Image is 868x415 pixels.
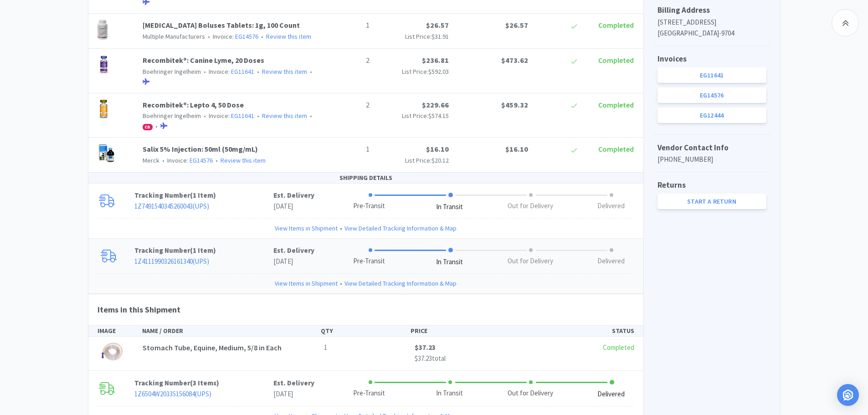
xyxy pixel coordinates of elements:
div: Delivered [597,256,625,266]
span: $16.10 [426,144,449,154]
span: CB [143,124,152,130]
div: Delivered [597,389,625,400]
a: 1Z6504W20335156084(UPS) [134,389,211,398]
span: $37.23 [415,354,432,363]
div: Pre-Transit [353,256,385,266]
span: Invoice: [201,67,254,76]
a: View Detailed Tracking Information & Map [344,223,457,233]
span: Multiple Manufacturers [143,32,205,41]
span: Invoice: [201,112,254,120]
span: $229.66 [422,100,449,109]
span: • [154,122,159,130]
div: SHIPPING DETAILS [88,173,643,183]
span: • [256,67,261,76]
span: Boehringer Ingelheim [143,112,201,120]
a: EG14576 [190,156,213,164]
a: 1Z7491540345260043(UPS) [134,202,209,210]
a: EG11641 [231,112,254,120]
a: Salix 5% Injection: 50ml (50mg/mL) [143,144,258,154]
p: Tracking Number ( ) [134,378,273,389]
div: Pre-Transit [353,388,385,399]
span: Boehringer Ingelheim [143,67,201,76]
span: 1 Item [193,246,213,255]
span: • [308,112,313,120]
div: In Transit [436,257,463,267]
span: Invoice: [205,32,258,41]
div: In Transit [436,202,463,212]
a: EG14576 [235,32,258,41]
div: Out for Delivery [508,388,553,399]
span: $26.57 [426,20,449,30]
a: EG11641 [657,67,766,83]
a: EG14576 [657,87,766,103]
p: [DATE] [273,201,314,212]
p: Tracking Number ( ) [134,190,273,201]
span: Completed [603,343,634,352]
p: 2 [324,99,370,111]
span: $20.12 [431,156,449,164]
a: Review this item [262,112,307,120]
span: Completed [598,144,634,154]
h5: Returns [657,179,766,191]
p: 2 [324,55,370,67]
span: Completed [598,100,634,109]
p: List Price: [377,111,449,121]
div: Pre-Transit [353,201,385,211]
p: List Price: [377,155,449,165]
div: PRICE [411,326,500,336]
div: Out for Delivery [508,201,553,211]
h5: Invoices [657,53,766,65]
h5: Vendor Contact Info [657,142,766,154]
span: 1 Item [193,191,213,200]
h4: Items in this Shipment [88,294,643,326]
a: 1Z4111990326161340(UPS) [134,257,209,266]
p: [PHONE_NUMBER] [657,154,766,165]
span: • [214,156,219,164]
p: total [415,353,498,364]
span: $31.91 [431,32,449,41]
div: NAME / ORDER [142,326,321,336]
span: • [308,67,313,76]
p: 1 [324,342,407,353]
a: View Detailed Tracking Information & Map [344,278,457,288]
p: List Price: [377,31,449,41]
p: [STREET_ADDRESS] [657,17,766,28]
div: Delivered [597,201,625,211]
span: $574.15 [428,112,449,120]
p: 1 [324,20,370,31]
a: Review this item [262,67,307,76]
span: $236.81 [422,56,449,65]
p: [DATE] [273,256,314,267]
p: [GEOGRAPHIC_DATA]-9704 [657,28,766,39]
span: $16.10 [505,144,528,154]
span: 3 Items [193,379,216,387]
a: Recombitek®: Lepto 4, 50 Dose [143,100,244,109]
h5: Billing Address [657,4,766,16]
p: Tracking Number ( ) [134,245,273,256]
span: $37.23 [415,343,436,352]
img: c189144203b948aeb2245b02cb37afe4_26149.png [98,143,116,164]
p: Est. Delivery [273,378,314,389]
img: fd6a9bddd3c247bda7699efbd8d11b57_31854.png [98,20,108,40]
span: • [161,156,166,164]
p: 1 [324,143,370,155]
span: $26.57 [505,20,528,30]
div: STATUS [500,326,634,336]
a: Start a Return [657,194,766,209]
a: View Items in Shipment [275,278,338,288]
p: Est. Delivery [273,245,314,256]
a: Recombitek®: Canine Lyme, 20 Doses [143,56,264,65]
a: Review this item [266,32,311,41]
span: Completed [598,56,634,65]
div: IMAGE [98,326,142,336]
span: • [338,223,344,233]
span: Completed [598,20,634,30]
a: View Items in Shipment [275,223,338,233]
p: Est. Delivery [273,190,314,201]
p: List Price: [377,67,449,77]
span: • [256,112,261,120]
div: QTY [321,326,410,336]
div: In Transit [436,388,463,399]
span: • [260,32,265,41]
a: EG11641 [231,67,254,76]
